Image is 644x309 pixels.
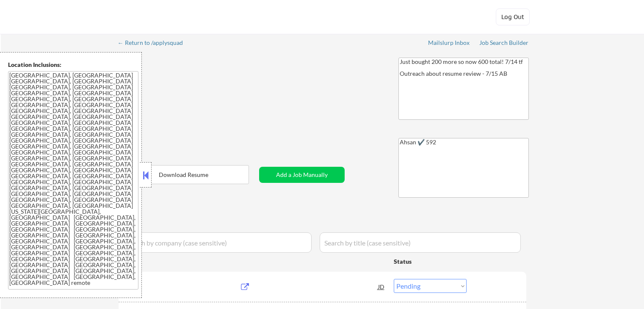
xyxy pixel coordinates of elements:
[479,39,529,48] a: Job Search Builder
[428,39,470,48] a: Mailslurp Inbox
[118,39,191,48] a: ← Return to /applysquad
[428,40,470,46] div: Mailslurp Inbox
[121,232,312,253] input: Search by company (case sensitive)
[394,254,467,269] div: Status
[119,165,249,184] button: Download Resume
[320,232,521,253] input: Search by title (case sensitive)
[259,167,345,183] button: Add a Job Manually
[479,40,529,46] div: Job Search Builder
[118,40,191,46] div: ← Return to /applysquad
[496,8,530,25] button: Log Out
[8,61,138,69] div: Location Inclusions:
[377,279,386,294] div: JD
